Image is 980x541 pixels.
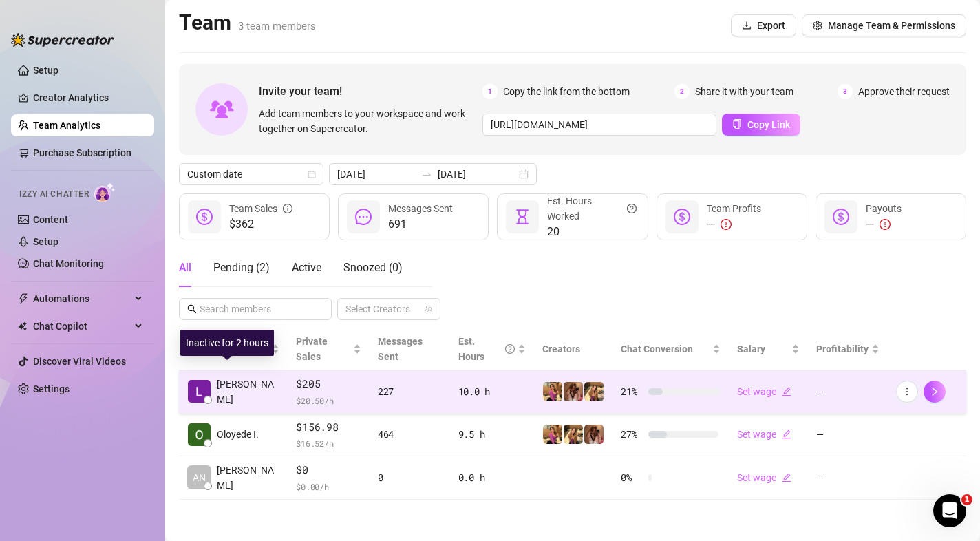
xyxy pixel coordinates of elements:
span: dollar-circle [196,209,213,225]
div: All [179,259,191,276]
span: exclamation-circle [721,219,732,230]
span: Snoozed ( 0 ) [343,261,403,274]
span: download [742,21,752,30]
button: Manage Team & Permissions [802,14,966,36]
span: 27 % [621,427,643,442]
a: Chat Monitoring [33,258,104,269]
div: Inactive for 2 hours [180,330,274,356]
span: Copy the link from the bottom [503,84,630,99]
span: Messages Sent [388,203,453,214]
span: 2 [674,84,690,99]
span: dollar-circle [674,209,690,225]
img: Oloyede Ilias O… [188,423,211,446]
span: swap-right [421,169,432,180]
span: setting [813,21,822,30]
span: Share it with your team [695,84,793,99]
span: question-circle [505,334,515,364]
th: Name [179,328,288,370]
span: $ 16.52 /h [296,436,361,450]
span: Profitability [816,343,869,354]
a: Content [33,214,68,225]
span: Messages Sent [378,336,423,362]
img: Chat Copilot [18,321,27,331]
td: — [808,370,888,414]
span: Invite your team! [259,83,482,100]
span: Custom date [187,164,315,184]
span: Approve their request [858,84,950,99]
a: Purchase Subscription [33,142,143,164]
img: Daniela [543,382,562,401]
span: edit [782,387,791,396]
a: Setup [33,65,58,76]
a: Set wageedit [737,472,791,483]
div: 464 [378,427,442,442]
img: ˚｡୨୧˚Quinn˚୨୧｡˚ [564,382,583,401]
a: Settings [33,383,70,394]
span: 0 % [621,470,643,485]
span: calendar [308,170,316,178]
span: $0 [296,462,361,478]
span: Chat Copilot [33,315,131,337]
button: Export [731,14,796,36]
span: 21 % [621,384,643,399]
span: team [425,305,433,313]
span: Izzy AI Chatter [19,188,89,201]
div: 0.0 h [458,470,526,485]
input: End date [438,167,516,182]
span: copy [732,119,742,129]
img: logo-BBDzfeDw.svg [11,33,114,47]
a: Discover Viral Videos [33,356,126,367]
img: AI Chatter [94,182,116,202]
span: 1 [482,84,498,99]
span: Payouts [866,203,902,214]
span: info-circle [283,201,292,216]
span: right [930,387,939,396]
span: Add team members to your workspace and work together on Supercreator. [259,106,477,136]
span: edit [782,473,791,482]
iframe: Intercom live chat [933,494,966,527]
div: Team Sales [229,201,292,216]
button: Copy Link [722,114,800,136]
a: Set wageedit [737,429,791,440]
img: *ੈ˚daniela*ੈ [584,382,604,401]
span: search [187,304,197,314]
div: 10.0 h [458,384,526,399]
div: Pending ( 2 ) [213,259,270,276]
input: Start date [337,167,416,182]
span: $362 [229,216,292,233]
span: Automations [33,288,131,310]
span: $156.98 [296,419,361,436]
span: Oloyede I. [217,427,259,442]
span: Manage Team & Permissions [828,20,955,31]
a: Set wageedit [737,386,791,397]
span: 20 [547,224,636,240]
td: — [808,414,888,457]
span: to [421,169,432,180]
span: 1 [961,494,972,505]
span: 3 [838,84,853,99]
th: Creators [534,328,612,370]
span: 3 team members [238,20,316,32]
span: hourglass [514,209,531,225]
img: Daniela [543,425,562,444]
span: dollar-circle [833,209,849,225]
a: Setup [33,236,58,247]
div: 9.5 h [458,427,526,442]
span: edit [782,429,791,439]
span: Chat Conversion [621,343,693,354]
span: thunderbolt [18,293,29,304]
span: $ 0.00 /h [296,480,361,494]
a: Team Analytics [33,120,100,131]
img: ˚｡୨୧˚Quinn˚୨୧｡˚ [584,425,604,444]
span: question-circle [627,193,637,224]
span: Private Sales [296,336,328,362]
span: Copy Link [747,119,790,130]
span: Team Profits [707,203,761,214]
span: [PERSON_NAME] [217,376,279,407]
span: more [902,387,912,396]
span: Export [757,20,785,31]
h2: Team [179,10,316,36]
input: Search members [200,301,312,317]
span: [PERSON_NAME] [217,463,279,493]
td: — [808,456,888,500]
